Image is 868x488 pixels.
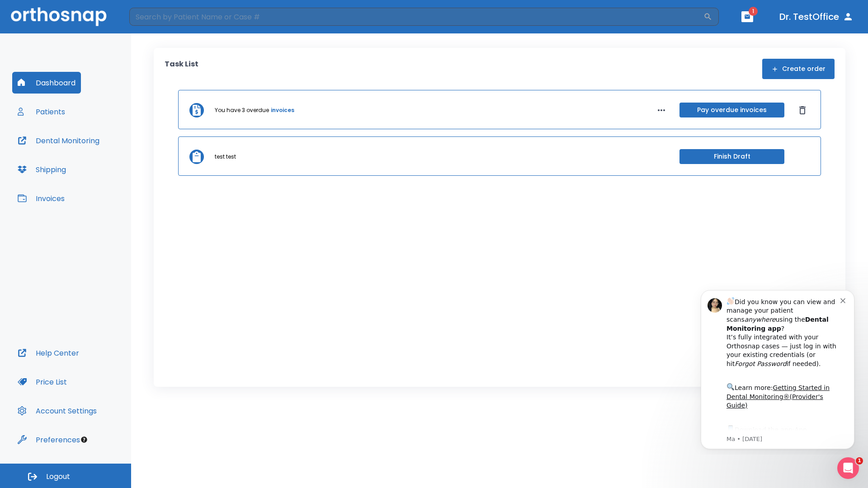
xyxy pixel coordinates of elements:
[12,342,85,364] button: Help Center
[795,103,810,117] button: Dismiss
[80,436,88,444] div: Tooltip anchor
[856,457,863,465] span: 1
[837,457,859,479] iframe: Intercom live chat
[153,14,160,21] button: Dismiss notification
[12,159,71,180] button: Shipping
[46,472,70,482] span: Logout
[11,7,107,26] img: Orthosnap
[165,59,198,79] p: Task List
[12,72,81,94] button: Dashboard
[12,130,105,151] button: Dental Monitoring
[679,149,784,164] button: Finish Draft
[687,282,868,455] iframe: Intercom notifications message
[12,188,70,209] button: Invoices
[749,7,758,16] span: 1
[215,153,236,161] p: test test
[762,59,835,79] button: Create order
[39,142,153,188] div: Download the app: | ​ Let us know if you need help getting started!
[271,106,294,114] a: invoices
[12,429,85,450] button: Preferences
[39,144,120,160] a: App Store
[12,400,102,422] button: Account Settings
[12,101,71,122] button: Patients
[215,106,269,114] p: You have 3 overdue
[679,103,784,117] button: Pay overdue invoices
[129,8,703,26] input: Search by Patient Name or Case #
[39,153,153,161] p: Message from Ma, sent 7w ago
[12,371,72,393] button: Price List
[776,9,857,25] button: Dr. TestOffice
